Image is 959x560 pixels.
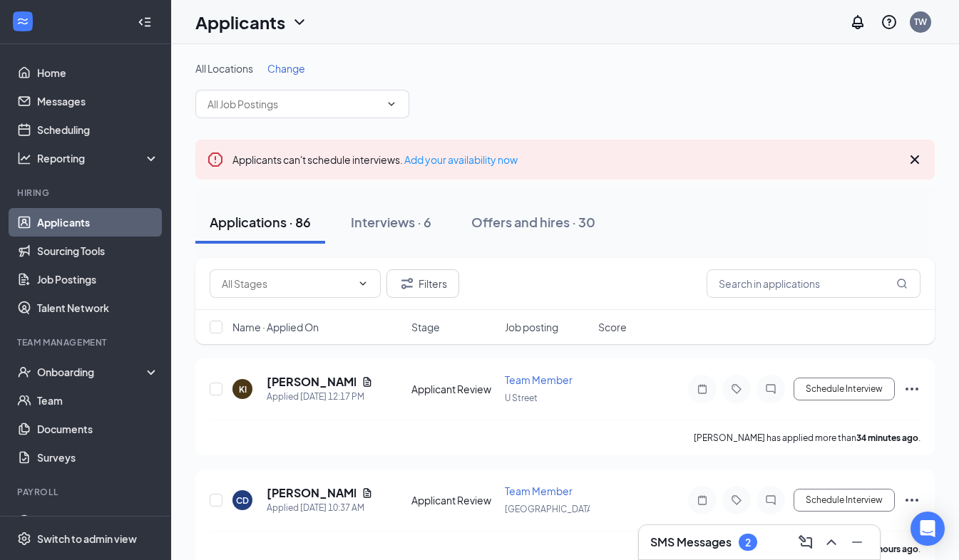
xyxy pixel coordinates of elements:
div: Applied [DATE] 10:37 AM [267,501,373,515]
div: Applied [DATE] 12:17 PM [267,390,373,404]
svg: QuestionInfo [881,14,898,31]
button: Minimize [846,531,868,554]
div: Team Management [17,336,156,348]
h1: Applicants [195,10,285,34]
b: 34 minutes ago [856,432,918,443]
a: Team [37,386,159,415]
input: All Job Postings [207,96,380,112]
svg: Document [361,376,373,388]
svg: Filter [399,275,416,292]
svg: Error [207,151,224,168]
span: [GEOGRAPHIC_DATA] [505,504,595,514]
h5: [PERSON_NAME] [267,485,356,501]
div: Applications · 86 [210,213,311,231]
a: Job Postings [37,265,159,294]
span: Team Member [505,373,573,386]
svg: Collapse [138,15,152,29]
a: Scheduling [37,115,159,144]
div: Onboarding [37,365,147,379]
div: Open Intercom Messenger [911,512,945,546]
div: Offers and hires · 30 [471,213,595,231]
button: ChevronUp [820,531,843,554]
svg: Minimize [848,534,866,551]
svg: UserCheck [17,365,31,379]
button: Filter Filters [386,269,459,298]
a: Sourcing Tools [37,237,159,265]
input: All Stages [222,276,352,291]
svg: Analysis [17,151,31,165]
svg: Tag [728,494,745,506]
svg: MagnifyingGlass [896,278,908,289]
svg: Tag [728,383,745,395]
b: 2 hours ago [871,544,918,554]
div: CD [236,494,249,507]
span: Score [598,320,627,334]
button: ComposeMessage [794,531,817,554]
a: Surveys [37,443,159,472]
svg: ComposeMessage [797,534,814,551]
svg: Notifications [849,14,866,31]
button: Schedule Interview [794,489,895,512]
svg: ChatInactive [762,383,779,395]
svg: Note [694,494,711,506]
svg: Note [694,383,711,395]
a: Add your availability now [404,153,518,166]
a: Applicants [37,208,159,237]
svg: Document [361,487,373,499]
svg: ChevronDown [291,14,308,31]
span: All Locations [195,62,253,75]
span: Name · Applied On [232,320,319,334]
svg: ChatInactive [762,494,779,506]
h5: [PERSON_NAME] [267,374,356,390]
span: Team Member [505,484,573,497]
a: Talent Network [37,294,159,322]
div: Reporting [37,151,160,165]
div: Interviews · 6 [351,213,431,231]
div: Applicant Review [411,493,496,507]
div: Hiring [17,187,156,199]
span: Stage [411,320,440,334]
div: KI [239,383,247,395]
input: Search in applications [707,269,920,298]
svg: Ellipses [903,380,920,398]
span: Applicants can't schedule interviews. [232,153,518,166]
a: Home [37,58,159,87]
a: PayrollCrown [37,507,159,536]
span: Change [267,62,305,75]
svg: ChevronDown [357,278,369,289]
svg: WorkstreamLogo [16,14,30,28]
svg: ChevronDown [386,98,397,110]
a: Documents [37,415,159,443]
div: Switch to admin view [37,532,137,546]
div: TW [914,16,927,28]
div: 2 [745,536,751,549]
svg: Settings [17,532,31,546]
button: Schedule Interview [794,378,895,400]
span: U Street [505,393,538,403]
svg: Ellipses [903,492,920,509]
a: Messages [37,87,159,115]
span: Job posting [505,320,558,334]
h3: SMS Messages [650,534,732,550]
svg: Cross [906,151,923,168]
svg: ChevronUp [823,534,840,551]
div: Payroll [17,486,156,498]
div: Applicant Review [411,382,496,396]
p: [PERSON_NAME] has applied more than . [694,432,920,444]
